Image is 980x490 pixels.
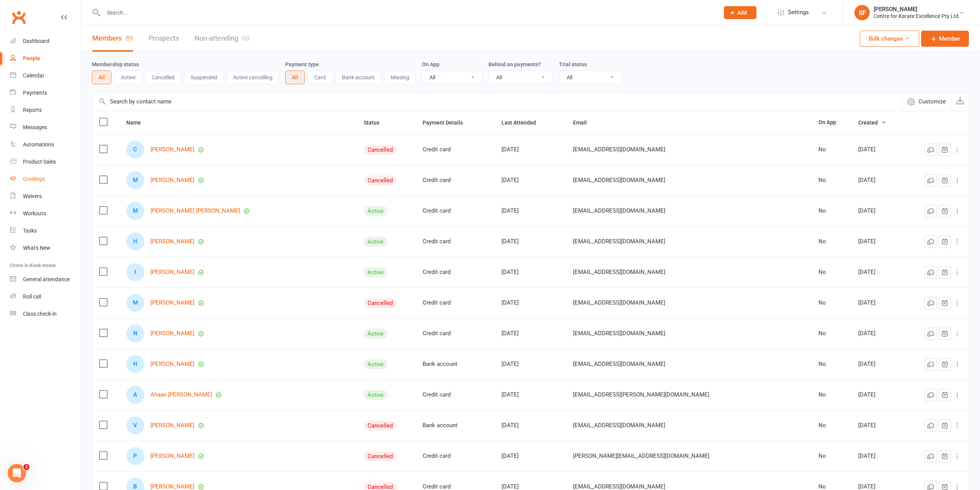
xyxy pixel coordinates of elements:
[501,453,559,459] div: [DATE]
[573,357,665,371] span: [EMAIL_ADDRESS][DOMAIN_NAME]
[10,33,81,50] a: Dashboard
[818,269,844,275] div: No
[501,177,559,184] div: [DATE]
[364,175,397,185] div: Cancelled
[818,453,844,459] div: No
[23,90,47,96] div: Payments
[501,330,559,337] div: [DATE]
[501,238,559,245] div: [DATE]
[818,422,844,429] div: No
[10,305,81,323] a: Class kiosk mode
[423,300,488,306] div: Credit card
[126,294,144,312] div: M
[23,159,56,165] div: Product Sales
[724,6,756,19] button: Add
[150,238,194,245] a: [PERSON_NAME]
[858,483,897,490] div: [DATE]
[23,176,45,182] div: Gradings
[501,120,544,126] span: Last Attended
[788,4,809,21] span: Settings
[184,70,224,84] button: Suspended
[364,421,397,431] div: Cancelled
[874,13,959,20] div: Centre for Karate Excellence Pty Ltd
[501,483,559,490] div: [DATE]
[858,120,886,126] span: Created
[423,120,471,126] span: Payment Details
[23,38,49,44] div: Dashboard
[858,392,897,398] div: [DATE]
[364,298,397,308] div: Cancelled
[501,361,559,367] div: [DATE]
[145,70,181,84] button: Cancelled
[23,124,47,130] div: Messages
[818,146,844,153] div: No
[573,418,665,433] span: [EMAIL_ADDRESS][DOMAIN_NAME]
[23,464,29,470] span: 2
[194,25,250,52] a: Non-attending60
[384,70,416,84] button: Missing
[858,269,897,275] div: [DATE]
[10,271,81,288] a: General attendance kiosk mode
[423,269,488,275] div: Credit card
[150,392,212,398] a: Ahaan [PERSON_NAME]
[150,483,194,490] a: [PERSON_NAME]
[126,171,144,189] div: M
[150,269,194,275] a: [PERSON_NAME]
[501,392,559,398] div: [DATE]
[501,422,559,429] div: [DATE]
[364,118,388,127] button: Status
[364,451,397,461] div: Cancelled
[10,102,81,119] a: Reports
[858,422,897,429] div: [DATE]
[921,31,969,47] a: Member
[23,245,51,251] div: What's New
[10,205,81,222] a: Workouts
[858,208,897,214] div: [DATE]
[285,70,305,84] button: All
[10,222,81,239] a: Tasks
[23,55,40,61] div: People
[573,173,665,187] span: [EMAIL_ADDRESS][DOMAIN_NAME]
[858,330,897,337] div: [DATE]
[573,449,709,463] span: [PERSON_NAME][EMAIL_ADDRESS][DOMAIN_NAME]
[364,206,387,216] div: Active
[488,61,541,67] label: Behind on payments?
[126,386,144,404] div: A
[23,293,41,300] div: Roll call
[874,6,959,13] div: [PERSON_NAME]
[858,300,897,306] div: [DATE]
[423,330,488,337] div: Credit card
[737,10,747,16] span: Add
[501,118,544,127] button: Last Attended
[150,453,194,459] a: [PERSON_NAME]
[939,34,960,43] span: Member
[150,177,194,184] a: [PERSON_NAME]
[573,120,595,126] span: Email
[149,25,179,52] a: Prospects
[8,464,26,482] iframe: Intercom live chat
[10,153,81,170] a: Product Sales
[10,288,81,305] a: Roll call
[114,70,142,84] button: Active
[818,177,844,184] div: No
[10,239,81,257] a: What's New
[10,136,81,153] a: Automations
[858,453,897,459] div: [DATE]
[860,31,919,47] button: Bulk changes
[573,265,665,279] span: [EMAIL_ADDRESS][DOMAIN_NAME]
[126,34,133,42] div: 89
[812,111,851,134] th: On App
[126,263,144,281] div: I
[92,61,139,67] label: Membership status
[10,67,81,84] a: Calendar
[854,5,870,20] div: SF
[9,8,28,27] a: Clubworx
[818,392,844,398] div: No
[23,193,42,199] div: Waivers
[818,361,844,367] div: No
[23,72,44,79] div: Calendar
[573,326,665,341] span: [EMAIL_ADDRESS][DOMAIN_NAME]
[573,142,665,157] span: [EMAIL_ADDRESS][DOMAIN_NAME]
[150,330,194,337] a: [PERSON_NAME]
[126,324,144,343] div: N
